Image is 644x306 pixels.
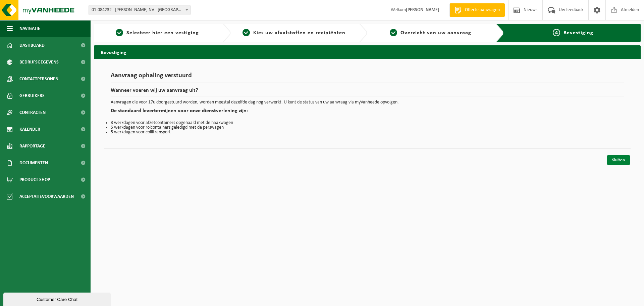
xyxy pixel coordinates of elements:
a: 2Kies uw afvalstoffen en recipiënten [234,29,354,37]
span: Documenten [19,155,48,171]
span: Overzicht van uw aanvraag [400,30,471,36]
li: 5 werkdagen voor collitransport [111,130,624,135]
span: 3 [390,29,397,36]
a: 3Overzicht van uw aanvraag [371,29,491,37]
span: Selecteer hier een vestiging [126,30,199,36]
span: Acceptatievoorwaarden [19,188,74,205]
span: Product Shop [19,171,50,188]
h2: Wanneer voeren wij uw aanvraag uit? [111,88,624,97]
h2: De standaard levertermijnen voor onze dienstverlening zijn: [111,108,624,117]
span: Contactpersonen [19,71,58,87]
li: 5 werkdagen voor rolcontainers geledigd met de perswagen [111,125,624,130]
h1: Aanvraag ophaling verstuurd [111,72,624,83]
span: Bedrijfsgegevens [19,54,59,71]
span: Kies uw afvalstoffen en recipiënten [253,30,345,36]
span: 01-084232 - P.VERDOODT NV - DENDERMONDE [89,5,191,15]
li: 3 werkdagen voor afzetcontainers opgehaald met de haakwagen [111,121,624,125]
span: Kalender [19,121,40,138]
h2: Bevestiging [94,45,641,58]
iframe: chat widget [3,291,112,306]
span: Gebruikers [19,87,45,104]
span: Bevestiging [563,30,593,36]
strong: [PERSON_NAME] [406,7,439,12]
p: Aanvragen die voor 17u doorgestuurd worden, worden meestal dezelfde dag nog verwerkt. U kunt de s... [111,100,624,105]
span: 01-084232 - P.VERDOODT NV - DENDERMONDE [89,5,190,15]
a: 1Selecteer hier een vestiging [97,29,217,37]
span: Offerte aanvragen [463,7,501,13]
a: Offerte aanvragen [449,3,505,17]
span: Rapportage [19,138,45,155]
span: Dashboard [19,37,45,54]
span: 1 [116,29,123,36]
span: Navigatie [19,20,40,37]
span: 2 [243,29,250,36]
span: 4 [553,29,560,36]
span: Contracten [19,104,46,121]
a: Sluiten [607,155,630,165]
